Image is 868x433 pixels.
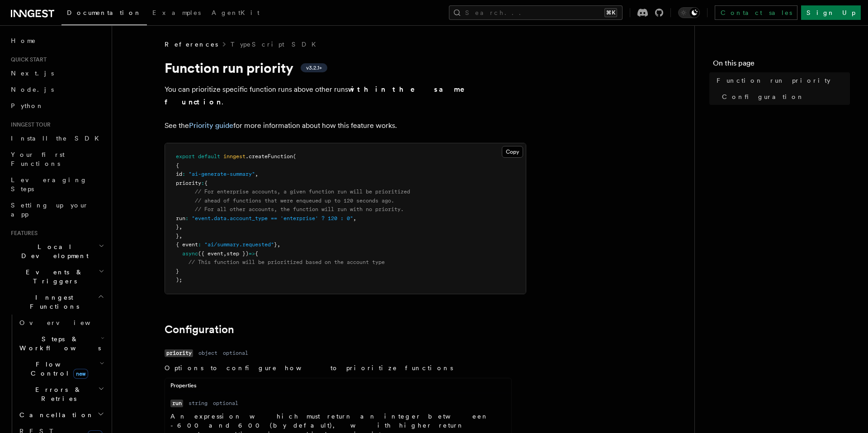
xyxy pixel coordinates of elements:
[198,349,217,357] dd: object
[11,102,44,109] span: Python
[61,3,147,25] a: Documentation
[11,86,54,93] span: Node.js
[678,7,700,18] button: Toggle dark mode
[176,241,198,248] span: { event
[604,8,617,17] kbd: ⌘K
[16,410,94,419] span: Cancellation
[176,180,201,186] span: priority
[165,363,512,372] p: Options to configure how to prioritize functions
[801,5,861,20] a: Sign Up
[16,334,101,353] span: Steps & Workflows
[73,369,88,379] span: new
[249,250,255,257] span: =>
[165,119,526,132] p: See the for more information about how this feature works.
[195,206,404,212] span: // For all other accounts, the function will run with no priority.
[189,400,208,407] dd: string
[11,70,54,77] span: Next.js
[7,239,106,264] button: Local Development
[226,250,249,257] span: step })
[223,349,248,357] dd: optional
[179,233,182,239] span: ,
[7,65,106,81] a: Next.js
[502,146,523,158] button: Copy
[223,153,245,160] span: inngest
[185,215,189,221] span: :
[189,171,255,177] span: "ai-generate-summary"
[7,293,98,311] span: Inngest Functions
[11,176,87,193] span: Leveraging Steps
[7,264,106,289] button: Events & Triggers
[198,153,220,160] span: default
[176,162,179,169] span: {
[11,36,36,45] span: Home
[306,64,322,71] span: v3.2.1+
[165,60,526,76] h1: Function run priority
[213,400,238,407] dd: optional
[176,277,182,283] span: );
[11,135,104,142] span: Install the SDK
[293,153,296,160] span: (
[245,153,293,160] span: .createFunction
[195,188,410,195] span: // For enterprise accounts, a given function run will be prioritized
[7,146,106,172] a: Your first Functions
[7,81,106,98] a: Node.js
[201,180,204,186] span: :
[16,356,106,381] button: Flow Controlnew
[11,202,89,218] span: Setting up your app
[165,83,526,108] p: You can prioritize specific function runs above other runs .
[715,5,797,20] a: Contact sales
[722,92,804,101] span: Configuration
[274,241,277,248] span: }
[152,9,201,16] span: Examples
[223,250,226,257] span: ,
[7,289,106,315] button: Inngest Functions
[713,58,850,72] h4: On this page
[212,9,259,16] span: AgentKit
[718,89,850,105] a: Configuration
[165,40,218,49] span: References
[192,215,353,221] span: "event.data.account_type == 'enterprise' ? 120 : 0"
[195,198,394,204] span: // ahead of functions that were enqueued up to 120 seconds ago.
[277,241,280,248] span: ,
[255,171,258,177] span: ,
[16,315,106,331] a: Overview
[198,250,223,257] span: ({ event
[255,250,258,257] span: {
[717,76,830,85] span: Function run priority
[16,331,106,356] button: Steps & Workflows
[7,230,38,237] span: Features
[7,56,47,63] span: Quick start
[449,5,623,20] button: Search...⌘K
[176,268,179,274] span: }
[7,268,99,286] span: Events & Triggers
[231,40,321,49] a: TypeScript SDK
[170,400,183,407] code: run
[198,241,201,248] span: :
[16,360,99,378] span: Flow Control
[7,172,106,197] a: Leveraging Steps
[67,9,142,16] span: Documentation
[189,121,233,130] a: Priority guide
[353,215,356,221] span: ,
[189,259,385,265] span: // This function will be prioritized based on the account type
[165,382,511,393] div: Properties
[19,319,113,326] span: Overview
[16,385,98,403] span: Errors & Retries
[16,381,106,407] button: Errors & Retries
[204,180,208,186] span: {
[7,130,106,146] a: Install the SDK
[176,153,195,160] span: export
[147,3,206,24] a: Examples
[182,250,198,257] span: async
[7,121,51,128] span: Inngest tour
[7,242,99,260] span: Local Development
[176,233,179,239] span: }
[165,349,193,357] code: priority
[713,72,850,89] a: Function run priority
[7,33,106,49] a: Home
[176,171,182,177] span: id
[176,224,179,230] span: }
[165,323,234,336] a: Configuration
[11,151,65,167] span: Your first Functions
[176,215,185,221] span: run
